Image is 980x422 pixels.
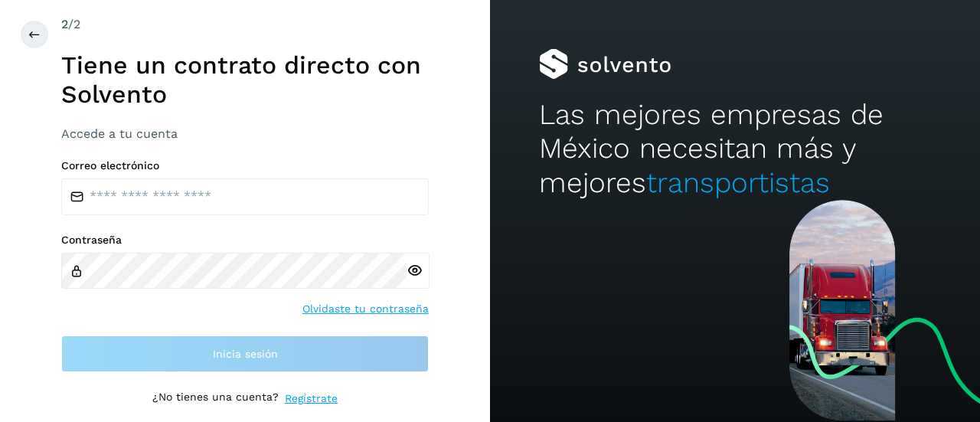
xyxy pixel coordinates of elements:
button: Inicia sesión [61,335,429,372]
span: transportistas [646,166,830,199]
a: Regístrate [285,391,338,407]
span: Inicia sesión [213,348,278,359]
h1: Tiene un contrato directo con Solvento [61,51,429,110]
label: Contraseña [61,234,429,247]
p: ¿No tienes una cuenta? [152,391,279,407]
h2: Las mejores empresas de México necesitan más y mejores [539,98,931,200]
div: /2 [61,15,429,34]
span: 2 [61,17,68,31]
label: Correo electrónico [61,159,429,172]
h3: Accede a tu cuenta [61,126,429,141]
a: Olvidaste tu contraseña [302,301,429,317]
